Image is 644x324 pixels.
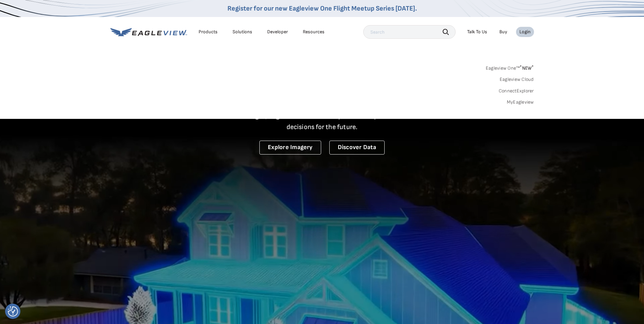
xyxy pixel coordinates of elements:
[227,4,417,13] a: Register for our new Eagleview One Flight Meetup Series [DATE].
[259,141,321,155] a: Explore Imagery
[303,29,325,35] div: Resources
[519,29,531,35] div: Login
[267,29,288,35] a: Developer
[8,306,18,317] button: Consent Preferences
[500,76,534,83] a: Eagleview Cloud
[499,88,534,94] a: ConnectExplorer
[467,29,487,35] div: Talk To Us
[520,65,534,71] span: NEW
[199,29,218,35] div: Products
[8,306,18,317] img: Revisit consent button
[499,29,507,35] a: Buy
[233,29,252,35] div: Solutions
[363,25,456,39] input: Search
[486,63,534,71] a: Eagleview One™*NEW*
[329,141,385,155] a: Discover Data
[507,99,534,105] a: MyEagleview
